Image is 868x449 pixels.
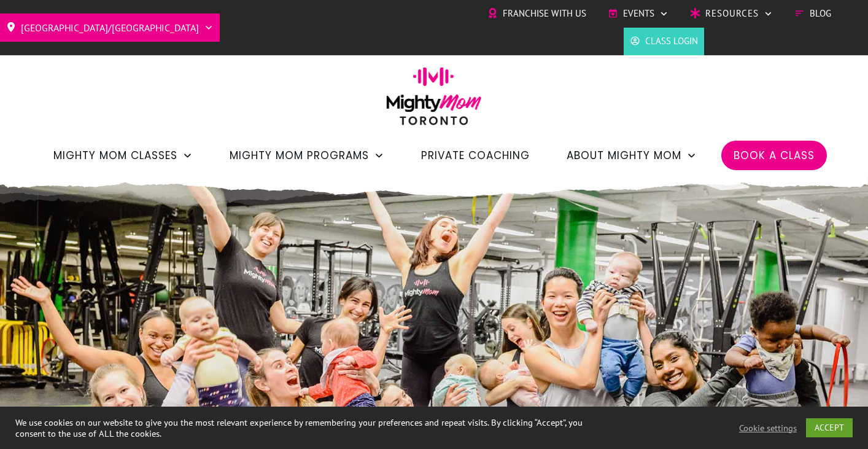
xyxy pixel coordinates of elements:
[794,4,831,23] a: Blog
[53,145,193,166] a: Mighty Mom Classes
[739,423,797,434] a: Cookie settings
[734,145,815,166] a: Book a Class
[6,18,214,37] a: [GEOGRAPHIC_DATA]/[GEOGRAPHIC_DATA]
[608,4,668,23] a: Events
[623,4,654,23] span: Events
[53,145,177,166] span: Mighty Mom Classes
[230,145,384,166] a: Mighty Mom Programs
[503,4,586,23] span: Franchise with Us
[21,18,199,37] span: [GEOGRAPHIC_DATA]/[GEOGRAPHIC_DATA]
[15,417,602,439] div: We use cookies on our website to give you the most relevant experience by remembering your prefer...
[230,145,369,166] span: Mighty Mom Programs
[630,32,698,50] a: Class Login
[705,4,759,23] span: Resources
[810,4,831,23] span: Blog
[567,145,681,166] span: About Mighty Mom
[690,4,773,23] a: Resources
[380,67,488,134] img: mightymom-logo-toronto
[487,4,586,23] a: Franchise with Us
[567,145,697,166] a: About Mighty Mom
[645,32,698,50] span: Class Login
[806,418,853,437] a: ACCEPT
[421,145,530,166] a: Private Coaching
